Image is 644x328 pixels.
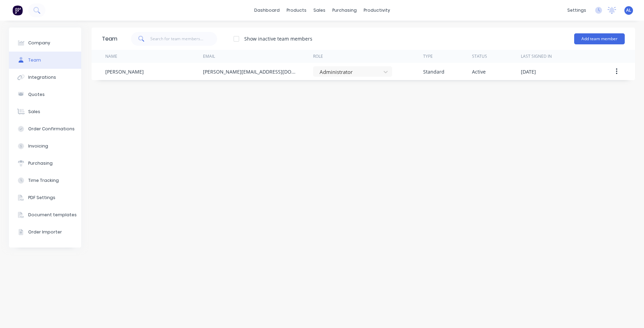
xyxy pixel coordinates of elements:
button: Add team member [574,33,625,44]
div: Time Tracking [28,177,59,184]
div: products [283,5,310,15]
div: sales [310,5,329,15]
button: Order Importer [9,223,81,241]
div: [PERSON_NAME][EMAIL_ADDRESS][DOMAIN_NAME] [203,68,299,75]
div: Order Confirmations [28,126,75,132]
button: Team [9,52,81,69]
button: Order Confirmations [9,120,81,138]
div: Type [423,53,433,59]
div: Show inactive team members [244,35,312,42]
input: Search for team members... [150,32,217,46]
div: Order Importer [28,229,62,235]
div: Sales [28,109,40,115]
a: dashboard [251,5,283,15]
div: PDF Settings [28,195,55,201]
button: PDF Settings [9,189,81,206]
button: Integrations [9,69,81,86]
div: Quotes [28,91,45,98]
button: Document templates [9,206,81,223]
div: Team [28,57,41,63]
div: Company [28,40,50,46]
span: AL [626,7,631,13]
div: Team [102,35,117,43]
div: Standard [423,68,444,75]
div: Integrations [28,74,56,80]
div: Email [203,53,215,59]
button: Purchasing [9,155,81,172]
button: Sales [9,103,81,120]
div: Name [105,53,117,59]
div: productivity [360,5,394,15]
div: settings [564,5,590,15]
div: Active [472,68,486,75]
button: Invoicing [9,138,81,155]
div: Last signed in [521,53,552,59]
button: Time Tracking [9,172,81,189]
div: [DATE] [521,68,536,75]
div: purchasing [329,5,360,15]
div: [PERSON_NAME] [105,68,144,75]
div: Invoicing [28,143,48,149]
img: Factory [12,5,23,15]
div: Purchasing [28,160,53,166]
button: Quotes [9,86,81,103]
div: Status [472,53,487,59]
div: Document templates [28,212,77,218]
div: Role [313,53,323,59]
button: Company [9,34,81,52]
